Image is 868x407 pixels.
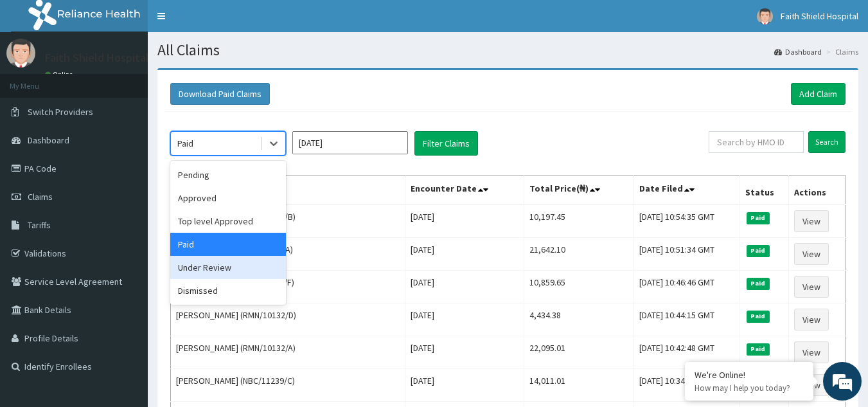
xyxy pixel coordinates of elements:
span: Dashboard [28,134,69,146]
td: [PERSON_NAME] (RMN/10132/D) [171,303,405,336]
button: Download Paid Claims [170,83,270,105]
th: Status [740,176,789,205]
span: Paid [747,278,770,289]
p: Faith Shield Hospital [45,52,149,64]
div: Top level Approved [170,210,286,233]
li: Claims [823,46,858,57]
td: 10,859.65 [524,271,633,303]
p: How may I help you today? [695,383,804,393]
th: Actions [789,176,846,205]
th: Total Price(₦) [524,176,633,205]
td: [DATE] [405,336,524,369]
td: [DATE] [405,238,524,271]
a: View [794,243,829,265]
div: Paid [170,233,286,256]
div: Chat with us now [67,72,216,89]
a: Online [45,70,76,79]
span: Paid [747,311,770,322]
span: Claims [28,191,53,203]
div: Approved [170,186,286,210]
td: [DATE] [405,303,524,336]
td: [PERSON_NAME] (BHT/10488/A) [171,238,405,271]
th: Date Filed [633,176,740,205]
td: [DATE] [405,271,524,303]
td: 14,011.01 [524,369,633,402]
input: Select Month and Year [292,131,408,154]
div: Pending [170,163,286,186]
a: View [794,210,829,232]
div: We're Online! [695,369,804,381]
input: Search [808,131,846,153]
div: Under Review [170,256,286,279]
div: Minimize live chat window [211,6,242,37]
span: Tariffs [28,219,51,231]
input: Search by HMO ID [709,131,804,153]
a: Dashboard [774,46,822,57]
td: [PERSON_NAME] (NBC/11239/C) [171,369,405,402]
img: d_794563401_company_1708531726252_794563401 [24,64,52,96]
div: Dismissed [170,279,286,302]
td: [DATE] 10:54:35 GMT [633,204,740,238]
button: Filter Claims [414,131,478,156]
span: Switch Providers [28,106,93,118]
td: [PERSON_NAME] (OAJ/10022/B) [171,204,405,238]
span: Paid [747,343,770,355]
td: [DATE] 10:34:56 GMT [633,369,740,402]
td: 4,434.38 [524,303,633,336]
h1: All Claims [157,42,858,59]
textarea: Type your message and hit 'Enter' [6,271,245,316]
td: [PERSON_NAME] (NBC/11239/F) [171,271,405,303]
td: 21,642.10 [524,238,633,271]
td: [PERSON_NAME] (RMN/10132/A) [171,336,405,369]
td: 10,197.45 [524,204,633,238]
span: We're online! [75,122,177,251]
span: Faith Shield Hospital [781,10,858,22]
td: [DATE] 10:46:46 GMT [633,271,740,303]
td: [DATE] 10:42:48 GMT [633,336,740,369]
img: User Image [757,8,773,24]
span: Paid [747,245,770,257]
img: User Image [6,39,35,68]
td: 22,095.01 [524,336,633,369]
th: Encounter Date [405,176,524,205]
div: Paid [177,137,193,150]
td: [DATE] 10:44:15 GMT [633,303,740,336]
td: [DATE] [405,204,524,238]
td: [DATE] [405,369,524,402]
th: Name [171,176,405,205]
span: Paid [747,212,770,224]
a: View [794,309,829,330]
a: Add Claim [791,83,846,105]
td: [DATE] 10:51:34 GMT [633,238,740,271]
a: View [794,341,829,363]
a: View [794,276,829,298]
